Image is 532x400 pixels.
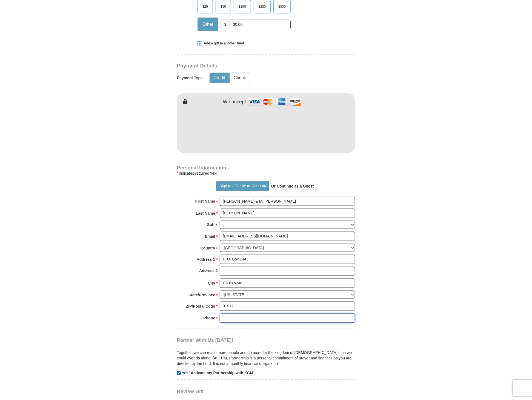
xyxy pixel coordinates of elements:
[276,2,288,11] span: $500
[182,371,253,375] strong: Yes! Activate my Partnership with KCM
[199,267,218,274] strong: Address 2
[271,184,314,188] strong: Or Continue as a Guest
[177,389,204,394] span: Review Gift
[200,2,211,11] span: $25
[247,96,302,108] img: credit cards accepted
[208,279,215,287] strong: City
[230,20,291,29] input: Other Amount
[210,73,229,83] button: Credit
[200,20,216,29] span: Other
[216,181,269,191] button: Sign In / Create an Account
[236,2,249,11] span: $100
[207,221,218,228] strong: Suffix
[177,350,355,366] p: Together, we can reach more people and do more for the kingdom of [DEMOGRAPHIC_DATA] than we coul...
[177,166,355,170] h4: Personal Information
[197,256,215,263] strong: Address 1
[256,2,269,11] span: $250
[188,291,215,299] strong: State/Province
[204,314,215,322] strong: Phone
[202,41,244,46] span: Add a gift to another fund
[201,244,215,252] strong: Country
[195,197,215,205] strong: First Name
[177,63,317,69] h3: Payment Details
[223,99,246,105] h4: We accept
[230,73,250,83] button: Check
[218,2,229,11] span: $50
[177,76,203,80] h5: Payment Type
[196,209,215,217] strong: Last Name
[177,170,355,177] div: Indicates required field
[205,232,215,240] strong: Email
[186,302,215,310] strong: ZIP/Postal Code
[221,20,230,29] span: $
[177,337,233,343] span: Partner With Us [DATE]!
